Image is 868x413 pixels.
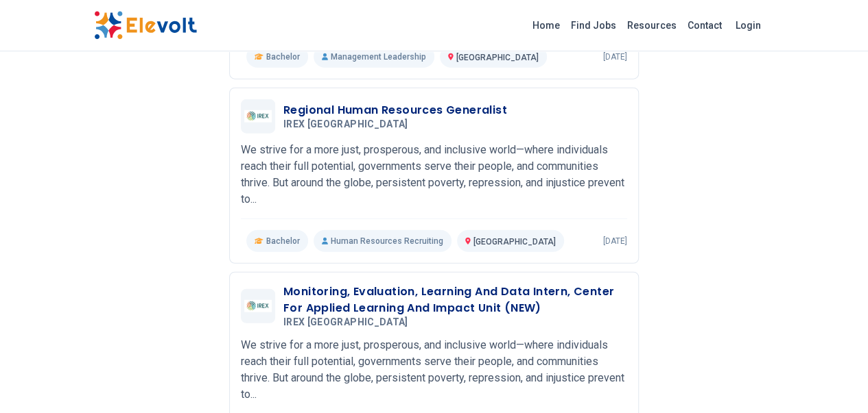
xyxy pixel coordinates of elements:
[244,300,272,312] img: IREX Kenya
[266,236,300,247] span: Bachelor
[565,14,622,36] a: Find Jobs
[241,337,627,403] p: We strive for a more just, prosperous, and inclusive world—where individuals reach their full pot...
[682,14,727,36] a: Contact
[727,12,769,39] a: Login
[94,11,197,40] img: Elevolt
[527,14,565,36] a: Home
[283,118,408,131] span: IREX [GEOGRAPHIC_DATA]
[241,99,627,252] a: IREX KenyaRegional Human Resources GeneralistIREX [GEOGRAPHIC_DATA]We strive for a more just, pro...
[456,53,539,62] span: [GEOGRAPHIC_DATA]
[314,46,434,68] p: Management Leadership
[622,14,682,36] a: Resources
[799,347,868,413] iframe: Chat Widget
[603,51,627,62] p: [DATE]
[241,142,627,208] p: We strive for a more just, prosperous, and inclusive world—where individuals reach their full pot...
[266,51,300,62] span: Bachelor
[283,316,408,329] span: IREX [GEOGRAPHIC_DATA]
[314,230,451,252] p: Human Resources Recruiting
[244,110,272,123] img: IREX Kenya
[473,237,556,247] span: [GEOGRAPHIC_DATA]
[283,102,507,118] h3: Regional Human Resources Generalist
[283,284,627,316] h3: Monitoring, Evaluation, Learning And Data Intern, Center For Applied Learning And Impact Unit (NEW)
[603,236,627,247] p: [DATE]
